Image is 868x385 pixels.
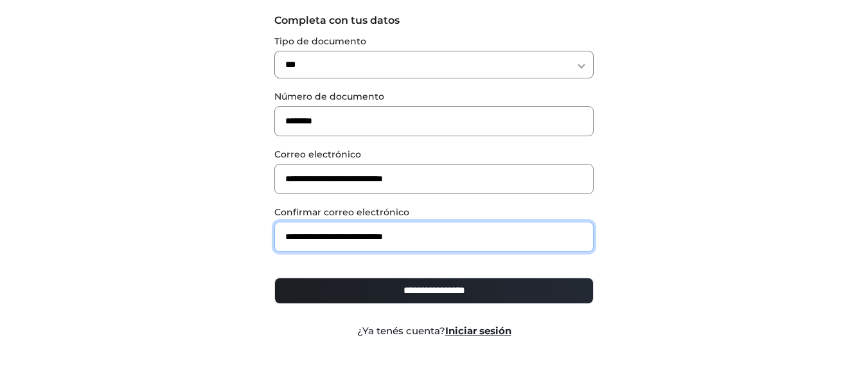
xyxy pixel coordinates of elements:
[274,148,594,161] label: Correo electrónico
[274,13,594,28] label: Completa con tus datos
[274,90,594,103] label: Número de documento
[274,206,594,219] label: Confirmar correo electrónico
[274,35,594,48] label: Tipo de documento
[445,325,511,337] a: Iniciar sesión
[265,324,603,339] div: ¿Ya tenés cuenta?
